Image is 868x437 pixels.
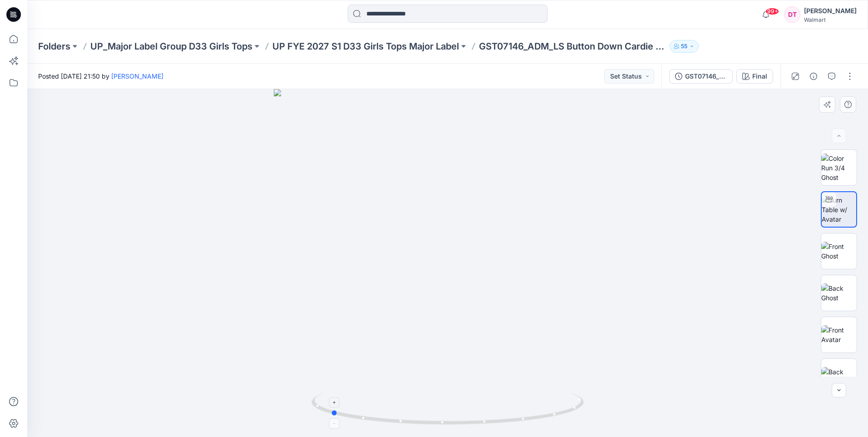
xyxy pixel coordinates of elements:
[272,40,459,53] a: UP FYE 2027 S1 D33 Girls Tops Major Label
[806,69,821,84] button: Details
[685,71,727,81] div: GST07146_ADM_LS Button Down [PERSON_NAME]
[669,69,733,84] button: GST07146_ADM_LS Button Down [PERSON_NAME]
[821,325,857,344] img: Front Avatar
[821,283,857,303] img: Back Ghost
[670,40,699,53] button: 55
[765,8,779,15] span: 99+
[822,195,856,224] img: Turn Table w/ Avatar
[752,71,767,81] div: Final
[111,72,163,80] a: [PERSON_NAME]
[804,5,857,16] div: [PERSON_NAME]
[804,16,857,23] div: Walmart
[38,71,163,81] span: Posted [DATE] 21:50 by
[821,367,857,386] img: Back Avatar
[821,242,857,261] img: Front Ghost
[90,40,252,53] a: UP_Major Label Group D33 Girls Tops
[479,40,666,53] p: GST07146_ADM_LS Button Down Cardie Cherry1
[736,69,773,84] button: Final
[784,6,800,23] div: DT
[681,41,687,51] p: 55
[38,40,70,53] a: Folders
[821,154,857,182] img: Color Run 3/4 Ghost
